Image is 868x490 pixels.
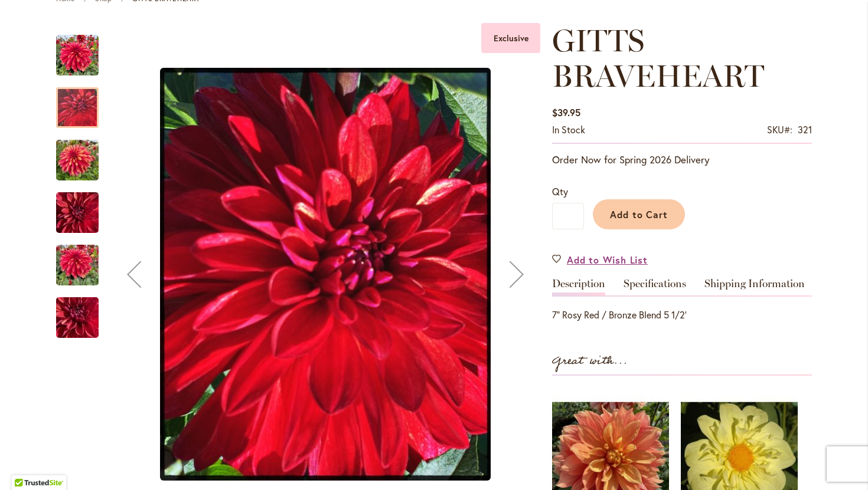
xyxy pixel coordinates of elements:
a: Shipping Information [704,278,805,295]
p: Order Now for Spring 2026 Delivery [552,153,812,167]
div: GITTS BRAVEHEART [56,233,110,285]
img: GITTS BRAVEHEART [160,68,491,481]
div: GITTS BRAVEHEART [56,285,99,338]
a: Add to Wish List [552,253,648,267]
img: GITTS BRAVEHEART [56,132,99,189]
img: GITTS BRAVEHEART [56,237,99,294]
a: Specifications [624,278,686,295]
div: GITTS BRAVEHEART [56,180,110,233]
img: GITTS BRAVEHEART [56,185,99,241]
div: Availability [552,123,585,137]
strong: Great with... [552,351,628,371]
div: Exclusive [481,23,540,53]
span: Add to Wish List [567,253,648,267]
img: GITTS BRAVEHEART [35,286,120,350]
a: Description [552,278,605,295]
img: GITTS BRAVEHEART [56,34,99,77]
div: GITTS BRAVEHEART [56,75,110,128]
strong: SKU [767,123,792,136]
span: In stock [552,123,585,136]
button: Add to Cart [593,199,685,229]
div: GITTS BRAVEHEART [56,23,110,75]
span: $39.95 [552,106,580,119]
div: GITTS BRAVEHEART [56,128,110,180]
p: 7" Rosy Red / Bronze Blend 5 1/2' [552,308,812,322]
span: Qty [552,185,568,198]
span: Add to Cart [610,208,668,221]
iframe: Launch Accessibility Center [9,448,42,481]
span: GITTS BRAVEHEART [552,22,764,94]
div: Detailed Product Info [552,278,812,322]
div: 321 [798,123,812,137]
